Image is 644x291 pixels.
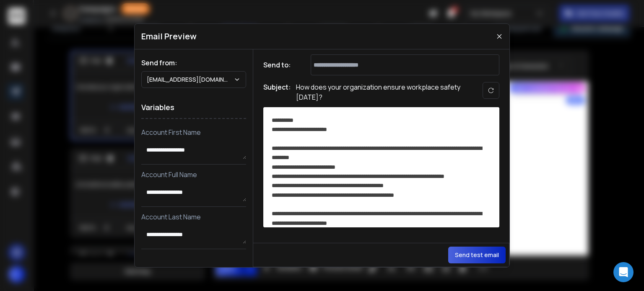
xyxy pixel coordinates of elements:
[141,58,246,68] h1: Send from:
[448,247,506,263] button: Send test email
[296,82,464,102] p: How does your organization ensure workplace safety [DATE]?
[613,262,634,282] div: Open Intercom Messenger
[141,96,246,119] h1: Variables
[141,127,246,137] p: Account First Name
[263,60,297,70] h1: Send to:
[141,31,197,42] h1: Email Preview
[147,75,234,84] p: [EMAIL_ADDRESS][DOMAIN_NAME]
[263,82,291,102] h1: Subject:
[141,170,246,180] p: Account Full Name
[141,212,246,222] p: Account Last Name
